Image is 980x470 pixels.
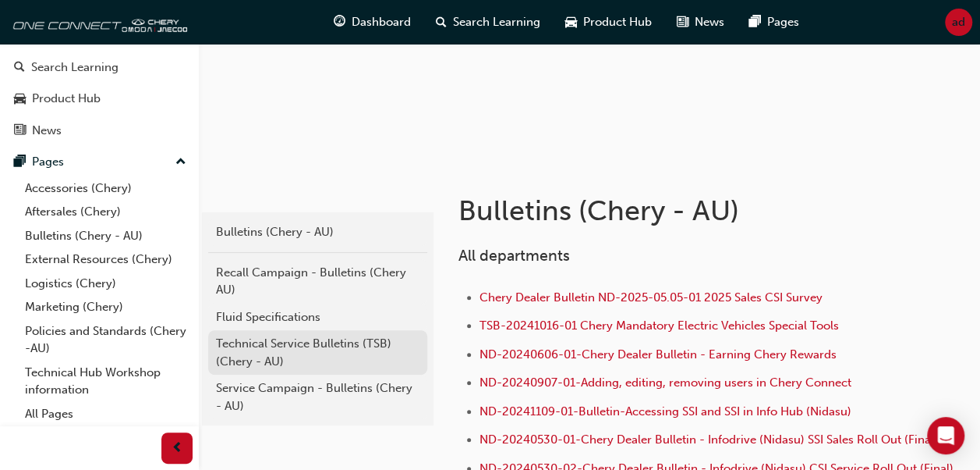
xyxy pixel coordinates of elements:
span: ad [952,13,965,31]
div: Service Campaign - Bulletins (Chery - AU) [216,379,419,415]
span: Search Learning [453,13,540,31]
a: pages-iconPages [737,6,812,38]
span: search-icon [436,12,447,32]
a: ND-20240606-01-Chery Dealer Bulletin - Earning Chery Rewards [479,347,837,361]
button: Pages [6,148,193,176]
a: ND-20240907-01-Adding, editing, removing users in Chery Connect [479,376,851,390]
a: Chery Dealer Bulletin ND-2025-05.05-01 2025 Sales CSI Survey [479,290,823,304]
a: Service Campaign - Bulletins (Chery - AU) [208,375,427,419]
span: news-icon [677,12,688,32]
span: search-icon [14,61,25,75]
div: Technical Service Bulletins (TSB) (Chery - AU) [216,335,419,370]
a: news-iconNews [664,6,737,38]
span: car-icon [14,92,26,106]
span: prev-icon [172,439,183,458]
img: oneconnect [8,6,187,37]
span: news-icon [14,124,26,138]
a: ND-20240530-01-Chery Dealer Bulletin - Infodrive (Nidasu) SSI Sales Roll Out (Final) [479,433,938,447]
div: Product Hub [32,90,101,108]
a: External Resources (Chery) [19,247,193,272]
div: Search Learning [31,59,119,77]
div: Recall Campaign - Bulletins (Chery AU) [216,264,419,299]
div: Fluid Specifications [216,308,419,326]
span: car-icon [565,12,577,32]
a: Logistics (Chery) [19,272,193,296]
a: Marketing (Chery) [19,295,193,319]
span: Dashboard [352,13,411,31]
a: TSB-20241016-01 Chery Mandatory Electric Vehicles Special Tools [479,319,839,333]
span: pages-icon [749,12,761,32]
button: ad [945,9,972,36]
div: Pages [32,153,64,171]
a: All Pages [19,402,193,426]
span: guage-icon [334,12,345,32]
a: guage-iconDashboard [321,6,423,38]
div: Open Intercom Messenger [927,417,964,454]
a: News [6,116,193,145]
a: Recall Campaign - Bulletins (Chery AU) [208,259,427,304]
span: up-icon [175,152,186,173]
a: car-iconProduct Hub [553,6,664,38]
a: Bulletins (Chery - AU) [208,219,427,246]
a: Accessories (Chery) [19,176,193,201]
a: Search Learning [6,53,193,82]
a: search-iconSearch Learning [423,6,553,38]
a: Bulletins (Chery - AU) [19,224,193,248]
span: All departments [458,247,570,265]
span: Product Hub [583,13,652,31]
div: News [32,122,62,140]
a: Fluid Specifications [208,304,427,331]
a: ND-20241109-01-Bulletin-Accessing SSI and SSI in Info Hub (Nidasu) [479,404,851,418]
a: Technical Service Bulletins (TSB) (Chery - AU) [208,330,427,375]
span: News [695,13,724,31]
h1: Bulletins (Chery - AU) [458,194,861,228]
div: Bulletins (Chery - AU) [216,223,419,241]
span: pages-icon [14,155,26,169]
a: Aftersales (Chery) [19,200,193,224]
a: Policies and Standards (Chery -AU) [19,319,193,361]
a: Technical Hub Workshop information [19,361,193,402]
a: Product Hub [6,84,193,113]
span: Pages [767,13,799,31]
